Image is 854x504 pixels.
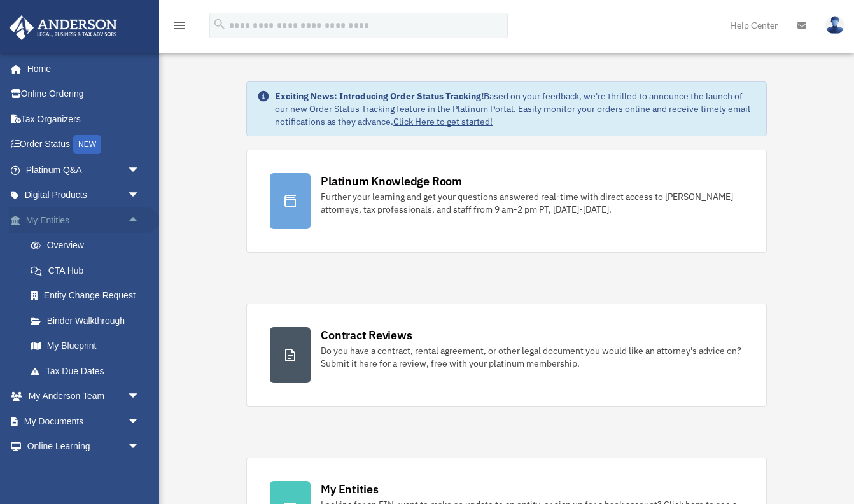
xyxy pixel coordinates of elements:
a: Billingarrow_drop_down [9,459,159,484]
a: menu [172,22,187,33]
a: Online Ordering [9,81,159,107]
a: My Blueprint [18,333,159,359]
i: search [213,17,227,31]
a: My Anderson Teamarrow_drop_down [9,384,159,409]
a: Online Learningarrow_drop_down [9,434,159,459]
span: arrow_drop_down [127,459,153,485]
a: Home [9,56,153,81]
strong: Exciting News: Introducing Order Status Tracking! [275,90,484,102]
div: Further your learning and get your questions answered real-time with direct access to [PERSON_NAM... [321,190,743,216]
span: arrow_drop_down [127,384,153,410]
span: arrow_drop_down [127,409,153,435]
a: Overview [18,233,159,258]
div: NEW [73,135,101,154]
a: Tax Due Dates [18,358,159,384]
a: Click Here to get started! [393,116,493,127]
span: arrow_drop_down [127,183,153,209]
a: My Entitiesarrow_drop_up [9,207,159,233]
a: Digital Productsarrow_drop_down [9,183,159,208]
div: Based on your feedback, we're thrilled to announce the launch of our new Order Status Tracking fe... [275,90,756,128]
a: Binder Walkthrough [18,308,159,333]
a: Contract Reviews Do you have a contract, rental agreement, or other legal document you would like... [246,304,767,407]
a: Order StatusNEW [9,132,159,158]
span: arrow_drop_down [127,157,153,183]
a: Platinum Knowledge Room Further your learning and get your questions answered real-time with dire... [246,150,767,253]
a: My Documentsarrow_drop_down [9,409,159,434]
div: Platinum Knowledge Room [321,173,462,189]
span: arrow_drop_up [127,207,153,234]
span: arrow_drop_down [127,434,153,460]
a: Platinum Q&Aarrow_drop_down [9,157,159,183]
a: CTA Hub [18,258,159,283]
div: Contract Reviews [321,327,412,343]
div: Do you have a contract, rental agreement, or other legal document you would like an attorney's ad... [321,344,743,370]
a: Entity Change Request [18,283,159,309]
a: Tax Organizers [9,106,159,132]
img: User Pic [825,16,844,34]
i: menu [172,18,187,33]
div: My Entities [321,481,378,497]
img: Anderson Advisors Platinum Portal [6,15,121,40]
